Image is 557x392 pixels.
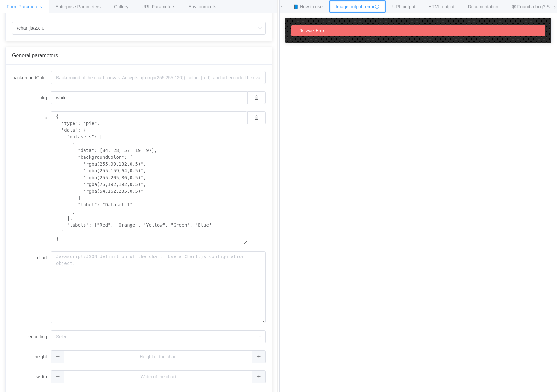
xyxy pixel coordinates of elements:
[12,350,51,363] label: height
[12,370,51,383] label: width
[336,4,379,9] span: Image output
[51,350,266,363] input: Height of the chart
[12,251,51,264] label: chart
[12,330,51,343] label: encoding
[188,4,216,9] span: Environments
[12,91,51,104] label: bkg
[7,4,42,9] span: Form Parameters
[12,22,266,35] input: Select
[51,91,247,104] input: Background of the chart canvas. Accepts rgb (rgb(255,255,120)), colors (red), and url-encoded hex...
[293,4,323,9] span: 📘 How to use
[428,4,454,9] span: HTML output
[142,4,175,9] span: URL Parameters
[392,4,415,9] span: URL output
[12,71,51,84] label: backgroundColor
[114,4,128,9] span: Gallery
[51,71,266,84] input: Background of the chart canvas. Accepts rgb (rgb(255,255,120)), colors (red), and url-encoded hex...
[468,4,498,9] span: Documentation
[51,370,266,383] input: Width of the chart
[299,28,325,33] span: Network Error
[51,330,266,343] input: Select
[55,4,101,9] span: Enterprise Parameters
[12,111,51,124] label: c
[362,4,379,9] span: - error
[12,53,58,58] span: General parameters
